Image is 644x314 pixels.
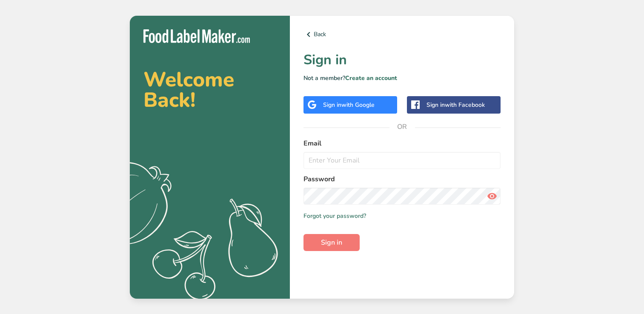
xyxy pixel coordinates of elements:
[445,101,485,109] span: with Facebook
[303,211,366,220] a: Forgot your password?
[426,100,485,109] div: Sign in
[143,29,250,43] img: Food Label Maker
[323,100,375,109] div: Sign in
[345,74,397,82] a: Create an account
[389,114,415,140] span: OR
[303,234,360,251] button: Sign in
[303,29,501,40] a: Back
[303,50,501,70] h1: Sign in
[303,152,501,169] input: Enter Your Email
[341,101,375,109] span: with Google
[321,237,342,248] span: Sign in
[303,174,501,184] label: Password
[143,69,276,110] h2: Welcome Back!
[303,74,501,83] p: Not a member?
[303,138,501,148] label: Email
